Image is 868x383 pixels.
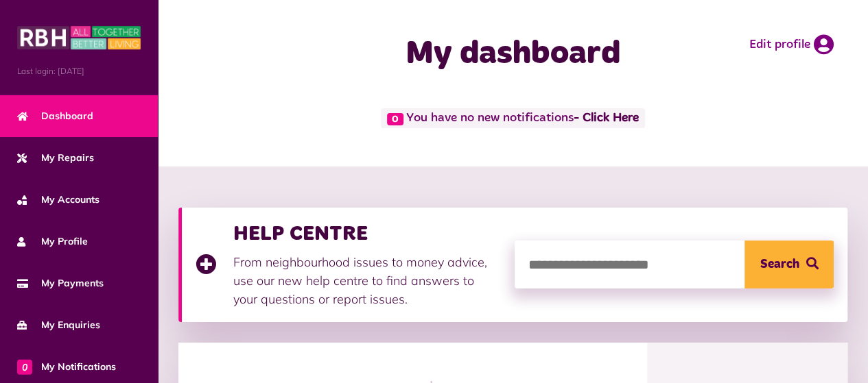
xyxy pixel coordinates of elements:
[233,253,501,308] p: From neighbourhood issues to money advice, use our new help centre to find answers to your questi...
[17,276,104,291] span: My Payments
[744,240,834,288] button: Search
[17,234,88,249] span: My Profile
[17,65,141,77] span: Last login: [DATE]
[17,109,93,123] span: Dashboard
[749,34,834,55] a: Edit profile
[17,151,94,165] span: My Repairs
[574,112,639,125] a: - Click Here
[233,221,501,246] h3: HELP CENTRE
[17,193,99,207] span: My Accounts
[381,108,645,128] span: You have no new notifications
[760,240,799,288] span: Search
[17,318,100,332] span: My Enquiries
[17,360,116,374] span: My Notifications
[349,34,677,74] h1: My dashboard
[17,24,141,51] img: MyRBH
[387,113,403,125] span: 0
[17,359,32,374] span: 0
